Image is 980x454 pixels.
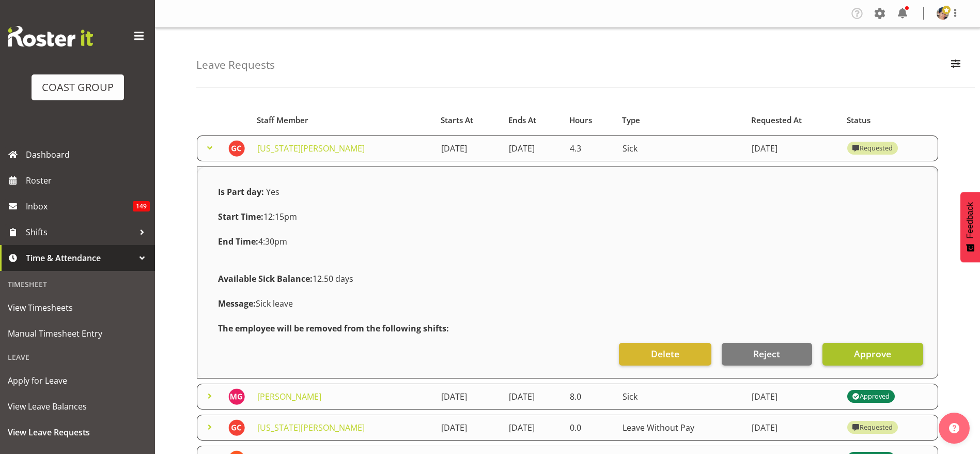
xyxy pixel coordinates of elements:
[852,390,890,403] div: Approved
[435,415,503,441] td: [DATE]
[218,323,449,334] strong: The employee will be removed from the following shifts:
[616,384,745,410] td: Sick
[218,236,287,247] span: 4:30pm
[852,421,893,434] div: Requested
[26,199,133,214] span: Inbox
[435,135,503,161] td: [DATE]
[960,192,980,262] button: Feedback - Show survey
[257,422,365,433] a: [US_STATE][PERSON_NAME]
[228,419,245,436] img: georgia-costain9019.jpg
[847,114,870,126] span: Status
[503,415,564,441] td: [DATE]
[441,114,473,126] span: Starts At
[266,186,279,198] span: Yes
[945,54,967,77] button: Filter Employees
[852,142,893,155] div: Requested
[228,140,245,157] img: georgia-costain9019.jpg
[622,114,640,126] span: Type
[3,295,152,321] a: View Timesheets
[133,201,150,211] span: 149
[218,211,263,222] strong: Start Time:
[218,273,313,284] strong: Available Sick Balance:
[218,211,297,222] span: 12:15pm
[26,147,150,162] span: Dashboard
[751,114,802,126] span: Requested At
[218,186,264,198] strong: Is Part day:
[616,415,745,441] td: Leave Without Pay
[503,384,564,410] td: [DATE]
[8,326,147,341] span: Manual Timesheet Entry
[257,143,365,154] a: [US_STATE][PERSON_NAME]
[257,391,321,402] a: [PERSON_NAME]
[42,80,114,95] div: COAST GROUP
[745,135,841,161] td: [DATE]
[949,423,959,433] img: help-xxl-2.png
[218,236,258,247] strong: End Time:
[8,373,147,388] span: Apply for Leave
[8,399,147,414] span: View Leave Balances
[508,114,536,126] span: Ends At
[564,384,616,410] td: 8.0
[212,291,923,316] div: Sick leave
[722,343,812,366] button: Reject
[854,347,891,360] span: Approve
[26,250,134,266] span: Time & Attendance
[435,384,503,410] td: [DATE]
[3,274,152,295] div: Timesheet
[745,384,841,410] td: [DATE]
[257,114,308,126] span: Staff Member
[8,26,93,47] img: Rosterit website logo
[3,419,152,445] a: View Leave Requests
[196,59,275,71] h4: Leave Requests
[745,415,841,441] td: [DATE]
[616,135,745,161] td: Sick
[966,202,975,238] span: Feedback
[564,415,616,441] td: 0.0
[228,388,245,405] img: martin-gorzeman9478.jpg
[822,343,923,366] button: Approve
[3,368,152,394] a: Apply for Leave
[753,347,780,360] span: Reject
[3,394,152,419] a: View Leave Balances
[8,425,147,440] span: View Leave Requests
[8,300,147,315] span: View Timesheets
[218,298,256,309] strong: Message:
[564,135,616,161] td: 4.3
[26,173,150,188] span: Roster
[26,224,134,240] span: Shifts
[619,343,711,366] button: Delete
[212,266,923,291] div: 12.50 days
[503,135,564,161] td: [DATE]
[569,114,592,126] span: Hours
[3,321,152,346] a: Manual Timesheet Entry
[937,7,949,20] img: nicola-ransome074dfacac28780df25dcaf637c6ea5be.png
[3,346,152,368] div: Leave
[651,347,679,360] span: Delete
